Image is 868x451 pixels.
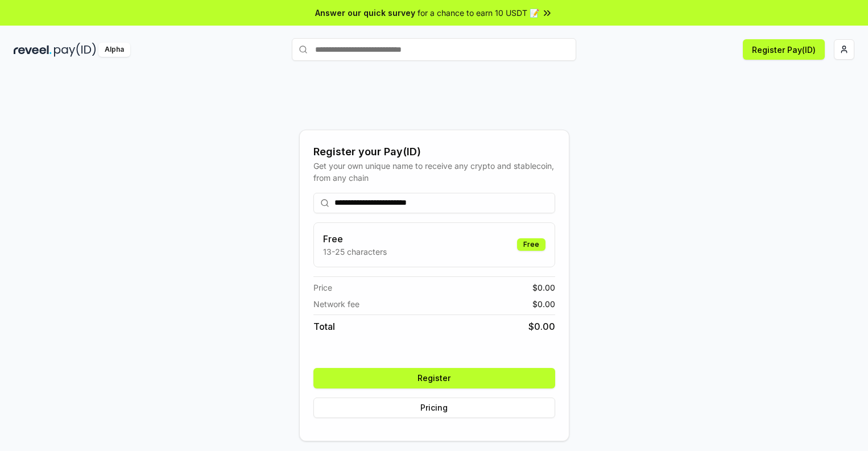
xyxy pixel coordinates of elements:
[418,7,539,19] span: for a chance to earn 10 USDT 📝
[323,232,387,246] h3: Free
[532,282,555,293] span: $ 0.00
[532,298,555,310] span: $ 0.00
[313,282,332,293] span: Price
[313,320,335,333] span: Total
[517,238,545,251] div: Free
[313,160,555,184] div: Get your own unique name to receive any crypto and stablecoin, from any chain
[528,320,555,333] span: $ 0.00
[313,398,555,418] button: Pricing
[313,144,555,160] div: Register your Pay(ID)
[313,298,359,310] span: Network fee
[98,43,130,57] div: Alpha
[54,43,96,57] img: pay_id
[313,368,555,388] button: Register
[323,246,387,258] p: 13-25 characters
[14,43,52,57] img: reveel_dark
[743,39,825,60] button: Register Pay(ID)
[315,7,415,19] span: Answer our quick survey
